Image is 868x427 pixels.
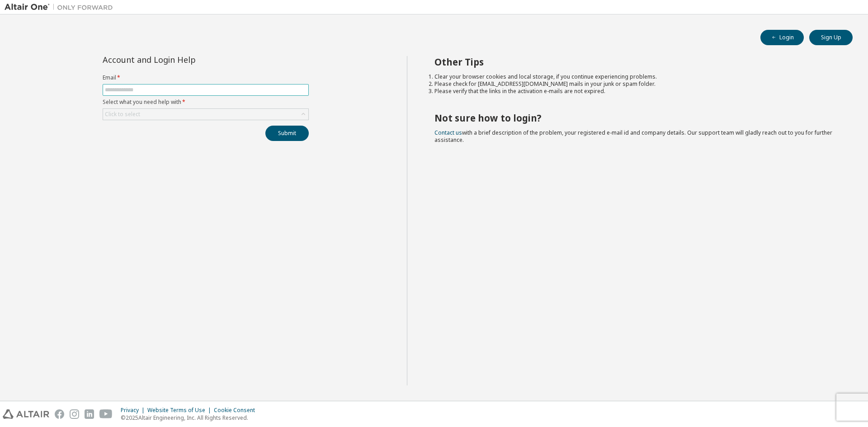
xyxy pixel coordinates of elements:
h2: Not sure how to login? [434,112,837,124]
button: Sign Up [809,30,853,45]
img: instagram.svg [70,409,79,419]
img: youtube.svg [99,409,113,419]
div: Privacy [121,407,147,414]
span: with a brief description of the problem, your registered e-mail id and company details. Our suppo... [434,129,832,144]
div: Click to select [103,109,308,120]
div: Account and Login Help [103,56,268,63]
a: Contact us [434,129,462,136]
button: Submit [265,126,309,141]
li: Clear your browser cookies and local storage, if you continue experiencing problems. [434,73,837,80]
div: Website Terms of Use [147,407,214,414]
button: Login [760,30,804,45]
li: Please check for [EMAIL_ADDRESS][DOMAIN_NAME] mails in your junk or spam folder. [434,80,837,88]
div: Click to select [105,111,140,118]
label: Select what you need help with [103,99,309,106]
label: Email [103,74,309,81]
img: linkedin.svg [85,409,94,419]
img: facebook.svg [55,409,64,419]
li: Please verify that the links in the activation e-mails are not expired. [434,88,837,95]
img: altair_logo.svg [3,409,49,419]
p: © 2025 Altair Engineering, Inc. All Rights Reserved. [121,414,260,422]
img: Altair One [5,3,118,12]
h2: Other Tips [434,56,837,68]
div: Cookie Consent [214,407,260,414]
